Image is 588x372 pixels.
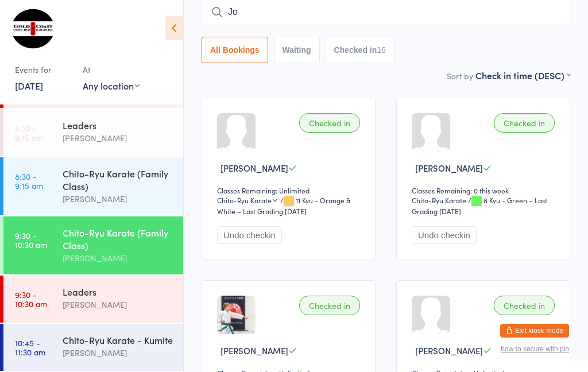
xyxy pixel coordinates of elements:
[415,162,483,174] span: [PERSON_NAME]
[412,185,558,195] div: Classes Remaining: 0 this week
[63,167,173,192] div: Chito-Ryu Karate (Family Class)
[15,290,47,308] time: 9:30 - 10:30 am
[63,346,173,359] div: [PERSON_NAME]
[447,70,473,82] label: Sort by
[299,296,360,315] div: Checked in
[412,226,477,244] button: Undo checkin
[217,296,256,334] img: image1688466174.png
[15,79,43,92] a: [DATE]
[15,338,45,356] time: 10:45 - 11:30 am
[63,285,173,298] div: Leaders
[15,60,71,79] div: Events for
[217,195,278,205] div: Chito-Ryu Karate
[415,344,483,356] span: [PERSON_NAME]
[63,131,173,145] div: [PERSON_NAME]
[500,324,569,338] button: Exit kiosk mode
[220,162,288,174] span: [PERSON_NAME]
[3,109,183,156] a: 8:30 -9:15 amLeaders[PERSON_NAME]
[83,79,140,92] div: Any location
[217,226,282,244] button: Undo checkin
[63,226,173,251] div: Chito-Ryu Karate (Family Class)
[63,298,173,311] div: [PERSON_NAME]
[202,37,268,63] button: All Bookings
[63,334,173,346] div: Chito-Ryu Karate - Kumite
[274,37,320,63] button: Waiting
[3,324,183,371] a: 10:45 -11:30 amChito-Ryu Karate - Kumite[PERSON_NAME]
[15,123,43,142] time: 8:30 - 9:15 am
[63,192,173,206] div: [PERSON_NAME]
[217,185,363,195] div: Classes Remaining: Unlimited
[494,296,555,315] div: Checked in
[3,216,183,274] a: 9:30 -10:30 amChito-Ryu Karate (Family Class)[PERSON_NAME]
[83,60,140,79] div: At
[11,9,55,49] img: Gold Coast Chito-Ryu Karate
[377,45,386,55] div: 16
[475,69,570,82] div: Check in time (DESC)
[412,195,466,205] div: Chito-Ryu Karate
[501,345,569,353] button: how to secure with pin
[220,344,288,356] span: [PERSON_NAME]
[3,157,183,215] a: 8:30 -9:15 amChito-Ryu Karate (Family Class)[PERSON_NAME]
[63,119,173,131] div: Leaders
[15,231,47,249] time: 9:30 - 10:30 am
[3,276,183,323] a: 9:30 -10:30 amLeaders[PERSON_NAME]
[63,251,173,265] div: [PERSON_NAME]
[494,113,555,133] div: Checked in
[326,37,394,63] button: Checked in16
[299,113,360,133] div: Checked in
[15,172,43,190] time: 8:30 - 9:15 am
